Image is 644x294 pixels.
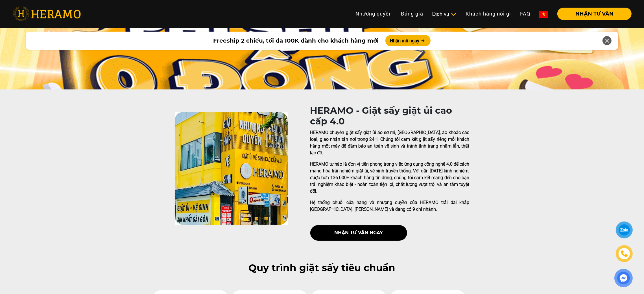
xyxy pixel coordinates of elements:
[432,10,457,18] div: Dịch vụ
[351,8,396,20] a: Nhượng quyền
[319,78,325,84] button: 2
[621,250,628,257] img: phone-icon
[396,8,428,20] a: Bảng giá
[451,12,457,17] img: subToggleIcon
[516,8,535,20] a: FAQ
[617,246,632,261] a: phone-icon
[557,8,632,20] button: NHẬN TƯ VẤN
[213,36,379,45] span: Freeship 2 chiều, tối đa 100K dành cho khách hàng mới
[310,161,470,195] p: HERAMO tự hào là đơn vị tiên phong trong việc ứng dụng công nghệ 4.0 để cách mạng hóa trải nghiệm...
[311,78,316,84] button: 1
[12,6,81,21] img: heramo-logo.png
[539,11,548,18] img: vn-flag.png
[385,35,431,46] button: Nhận mã ngay
[553,11,632,16] a: NHẬN TƯ VẤN
[12,262,632,274] h2: Quy trình giặt sấy tiêu chuẩn
[310,105,470,127] h1: HERAMO - Giặt sấy giặt ủi cao cấp 4.0
[328,78,333,84] button: 3
[310,225,407,241] button: nhận tư vấn ngay
[461,8,516,20] a: Khách hàng nói gì
[175,112,288,225] img: heramo-quality-banner
[310,199,470,213] p: Hệ thống chuỗi cửa hàng và nhượng quyền của HERAMO trải dài khắp [GEOGRAPHIC_DATA]. [PERSON_NAME]...
[310,129,470,156] p: HERAMO chuyên giặt sấy giặt ủi áo sơ mi, [GEOGRAPHIC_DATA], áo khoác các loại, giao nhận tận nơi ...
